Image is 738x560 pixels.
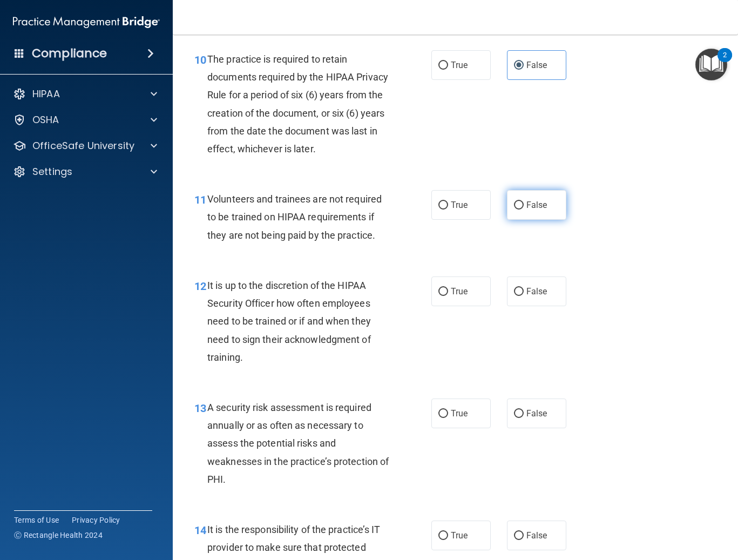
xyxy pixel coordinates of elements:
[551,483,725,527] iframe: Drift Widget Chat Controller
[514,288,524,296] input: False
[438,532,448,540] input: True
[32,165,72,178] p: Settings
[451,200,468,210] span: True
[194,193,206,206] span: 11
[207,193,382,240] span: Volunteers and trainees are not required to be trained on HIPAA requirements if they are not bein...
[32,87,60,100] p: HIPAA
[451,408,468,419] span: True
[438,62,448,70] input: True
[32,113,59,126] p: OSHA
[438,288,448,296] input: True
[514,201,524,210] input: False
[451,286,468,296] span: True
[194,280,206,293] span: 12
[514,410,524,418] input: False
[13,139,157,152] a: OfficeSafe University
[194,524,206,537] span: 14
[14,530,103,541] span: Ⓒ Rectangle Health 2024
[451,530,468,541] span: True
[13,113,157,126] a: OSHA
[194,53,206,66] span: 10
[695,49,727,80] button: Open Resource Center, 2 new notifications
[438,201,448,210] input: True
[526,200,547,210] span: False
[14,515,59,525] a: Terms of Use
[207,402,389,485] span: A security risk assessment is required annually or as often as necessary to assess the potential ...
[13,165,157,178] a: Settings
[207,280,371,363] span: It is up to the discretion of the HIPAA Security Officer how often employees need to be trained o...
[526,530,547,541] span: False
[526,408,547,419] span: False
[13,11,160,33] img: PMB logo
[13,87,157,100] a: HIPAA
[723,55,727,69] div: 2
[32,46,107,61] h4: Compliance
[72,515,120,525] a: Privacy Policy
[526,286,547,296] span: False
[194,402,206,415] span: 13
[438,410,448,418] input: True
[207,53,388,154] span: The practice is required to retain documents required by the HIPAA Privacy Rule for a period of s...
[514,62,524,70] input: False
[526,60,547,70] span: False
[32,139,134,152] p: OfficeSafe University
[451,60,468,70] span: True
[514,532,524,540] input: False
